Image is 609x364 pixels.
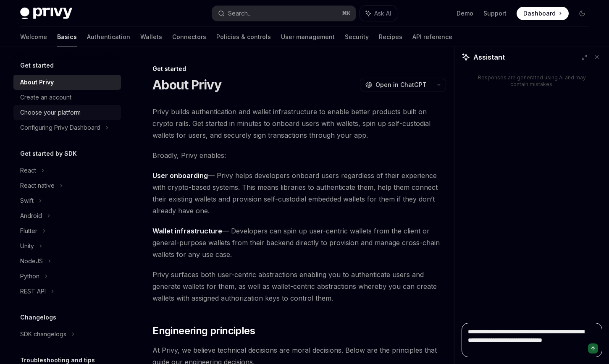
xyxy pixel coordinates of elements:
h5: Changelogs [20,312,56,322]
a: Security [345,27,369,47]
span: Ask AI [374,9,391,18]
span: — Developers can spin up user-centric wallets from the client or general-purpose wallets from the... [152,225,446,260]
button: Search...⌘K [212,6,356,21]
a: Policies & controls [216,27,271,47]
div: Python [20,271,39,281]
a: About Privy [13,75,121,90]
a: Authentication [87,27,130,47]
button: Send message [588,343,598,354]
a: Support [483,9,507,18]
span: Dashboard [523,9,556,18]
button: Open in ChatGPT [360,78,432,92]
span: Engineering principles [152,324,255,338]
a: Welcome [20,27,47,47]
button: Toggle dark mode [575,7,589,20]
div: Responses are generated using AI and may contain mistakes. [475,74,589,88]
span: Assistant [473,52,505,62]
a: Basics [57,27,77,47]
div: Configuring Privy Dashboard [20,123,100,133]
a: Recipes [379,27,402,47]
div: Unity [20,241,34,251]
div: SDK changelogs [20,329,66,339]
div: Flutter [20,226,37,236]
span: Privy surfaces both user-centric abstractions enabling you to authenticate users and generate wal... [152,269,446,304]
h5: Get started by SDK [20,149,77,159]
div: React [20,165,36,175]
span: — Privy helps developers onboard users regardless of their experience with crypto-based systems. ... [152,170,446,217]
a: Dashboard [517,7,569,20]
span: Privy builds authentication and wallet infrastructure to enable better products built on crypto r... [152,106,446,141]
button: Ask AI [360,6,397,21]
div: NodeJS [20,256,43,266]
span: Open in ChatGPT [375,81,427,89]
strong: User onboarding [152,171,208,180]
div: Android [20,211,42,221]
a: Create an account [13,90,121,105]
span: ⌘ K [342,10,351,17]
div: Search... [228,8,252,18]
div: Choose your platform [20,107,81,118]
span: Broadly, Privy enables: [152,149,446,161]
div: Get started [152,65,446,73]
div: REST API [20,286,46,296]
h1: About Privy [152,77,221,92]
strong: Wallet infrastructure [152,227,222,235]
img: dark logo [20,8,72,19]
a: Demo [457,9,473,18]
a: Wallets [140,27,162,47]
div: Create an account [20,92,71,102]
a: API reference [412,27,452,47]
a: User management [281,27,335,47]
div: React native [20,181,55,191]
a: Choose your platform [13,105,121,120]
div: Swift [20,196,34,206]
div: About Privy [20,77,54,87]
a: Connectors [172,27,206,47]
h5: Get started [20,60,54,71]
